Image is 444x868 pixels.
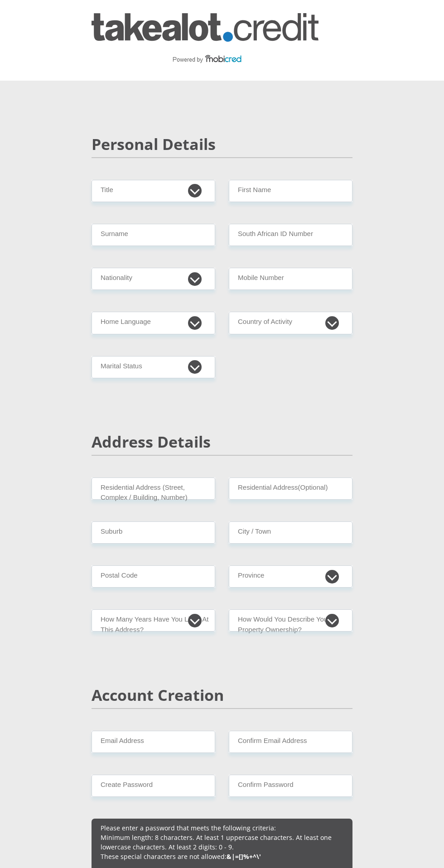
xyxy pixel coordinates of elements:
[227,852,261,861] b: &|=[]%+^\'
[229,775,352,797] input: Confirm Password
[229,268,352,290] input: Contact Number
[92,477,215,500] input: Valid residential address
[92,775,215,797] input: Create Password
[229,609,352,632] select: Please select a value
[92,565,215,588] input: Postal Code
[92,433,352,451] h2: Address Details
[92,13,319,68] img: takealot_credit logo
[101,823,343,861] p: Please enter a password that meets the following criteria: Minimum length: 8 characters. At least...
[92,224,215,246] input: Surname
[229,731,352,753] input: Confirm Email Address
[229,521,352,544] input: City
[92,135,352,154] h2: Personal Details
[92,609,215,632] select: Please select a value
[229,180,352,202] input: First Name
[229,224,352,246] input: ID Number
[229,565,352,588] select: Please Select a Province
[92,521,215,544] input: Suburb
[92,686,352,704] h2: Account Creation
[229,477,352,500] input: Address line 2 (Optional)
[92,731,215,753] input: Email Address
